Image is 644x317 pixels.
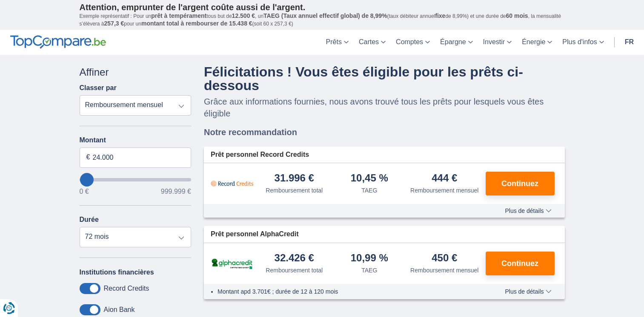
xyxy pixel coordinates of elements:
li: Montant apd 3.701€ ; durée de 12 à 120 mois [218,287,480,296]
a: Plus d'infos [557,30,609,55]
div: TAEG [361,266,377,275]
button: Continuez [486,172,555,195]
span: Plus de détails [505,208,551,214]
label: Montant [80,136,192,144]
label: Durée [80,216,99,224]
span: TAEG (Taux annuel effectif global) de 8,99% [263,12,387,19]
span: fixe [435,12,445,19]
div: Remboursement mensuel [410,266,478,275]
span: 999.999 € [161,188,191,195]
label: Record Credits [104,285,149,292]
a: Énergie [517,30,557,55]
img: TopCompare [10,35,106,49]
input: wantToBorrow [80,178,192,181]
div: Affiner [80,65,192,79]
a: Comptes [391,30,435,55]
div: Remboursement mensuel [410,186,478,195]
span: Continuez [501,180,538,187]
img: pret personnel AlphaCredit [211,257,253,270]
div: 10,45 % [351,173,388,184]
div: 32.426 € [275,253,314,264]
span: Plus de détails [505,289,551,294]
span: € [86,153,90,162]
p: Exemple représentatif : Pour un tous but de , un (taux débiteur annuel de 8,99%) et une durée de ... [80,12,565,28]
span: 257,3 € [104,20,124,27]
a: Investir [478,30,517,55]
img: pret personnel Record Credits [211,173,253,194]
label: Classer par [80,84,117,92]
button: Plus de détails [498,207,558,214]
div: 10,99 % [351,253,388,264]
a: Épargne [435,30,478,55]
span: 60 mois [506,12,528,19]
button: Plus de détails [498,288,558,295]
label: Aion Bank [104,306,135,314]
span: prêt à tempérament [151,12,206,19]
div: 450 € [432,253,457,264]
span: 12.500 € [232,12,255,19]
div: 444 € [432,173,457,184]
a: Prêts [321,30,354,55]
div: Remboursement total [266,186,323,195]
a: Cartes [354,30,391,55]
p: Grâce aux informations fournies, nous avons trouvé tous les prêts pour lesquels vous êtes éligible [204,96,565,119]
a: fr [620,30,639,55]
p: Attention, emprunter de l'argent coûte aussi de l'argent. [80,2,565,12]
label: Institutions financières [80,269,154,276]
div: Remboursement total [266,266,323,275]
span: Prêt personnel Record Credits [211,150,309,160]
span: montant total à rembourser de 15.438 € [141,20,252,27]
div: 31.996 € [275,173,314,184]
span: Continuez [501,260,538,267]
div: TAEG [361,186,377,195]
span: Prêt personnel AlphaCredit [211,229,299,239]
h4: Félicitations ! Vous êtes éligible pour les prêts ci-dessous [204,65,565,92]
span: 0 € [80,188,89,195]
button: Continuez [486,252,555,275]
